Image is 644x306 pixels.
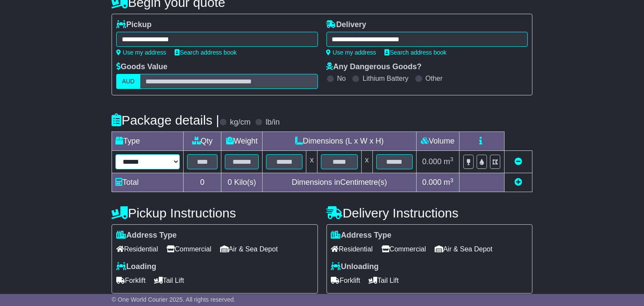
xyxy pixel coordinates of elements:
h4: Package details | [112,113,219,127]
sup: 3 [450,177,454,184]
td: Volume [416,132,459,151]
td: Qty [184,132,221,151]
span: Commercial [381,242,426,256]
label: Any Dangerous Goods? [327,62,422,72]
span: Forklift [331,274,360,287]
label: Other [426,74,443,83]
a: Search address book [385,49,447,56]
td: 0 [184,173,221,192]
span: © One World Courier 2025. All rights reserved. [112,296,236,303]
a: Add new item [514,178,522,187]
a: Remove this item [514,157,522,166]
label: Delivery [327,20,366,30]
h4: Pickup Instructions [112,206,317,220]
h4: Delivery Instructions [327,206,532,220]
span: m [444,178,454,187]
label: AUD [116,74,140,89]
sup: 3 [450,156,454,162]
label: Address Type [331,231,392,240]
span: m [444,157,454,166]
label: lb/in [266,118,280,127]
td: x [361,151,372,173]
label: Loading [116,262,156,272]
td: Dimensions in Centimetre(s) [263,173,417,192]
td: Weight [221,132,263,151]
label: No [337,74,346,83]
label: Lithium Battery [363,74,408,83]
span: Tail Lift [154,274,184,287]
a: Use my address [327,49,376,56]
label: kg/cm [230,118,251,127]
label: Pickup [116,20,151,30]
span: 0 [228,178,232,187]
td: x [306,151,317,173]
span: Commercial [166,242,211,256]
td: Type [112,132,184,151]
label: Goods Value [116,62,167,72]
label: Unloading [331,262,379,272]
td: Kilo(s) [221,173,263,192]
a: Search address book [175,49,236,56]
span: Air & Sea Depot [435,242,493,256]
span: Forklift [116,274,145,287]
td: Dimensions (L x W x H) [263,132,417,151]
span: 0.000 [422,157,441,166]
span: Residential [331,242,373,256]
span: Tail Lift [369,274,399,287]
span: 0.000 [422,178,441,187]
td: Total [112,173,184,192]
label: Address Type [116,231,177,240]
span: Air & Sea Depot [220,242,278,256]
span: Residential [116,242,158,256]
a: Use my address [116,49,166,56]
